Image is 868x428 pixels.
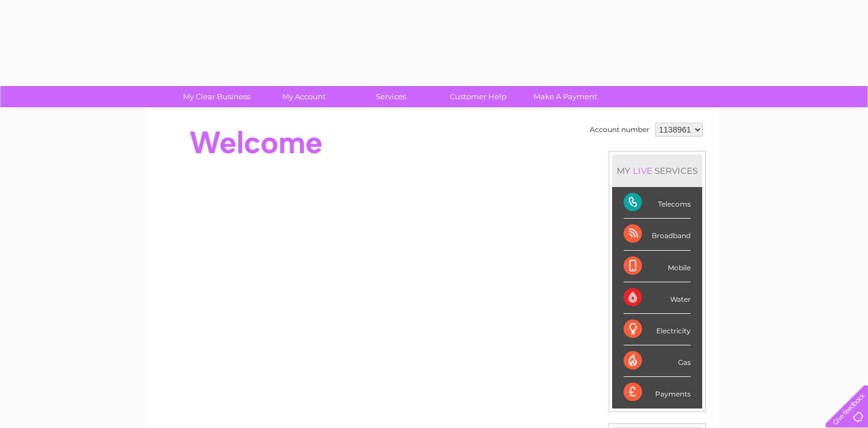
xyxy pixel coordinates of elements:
div: Telecoms [624,187,691,219]
div: Electricity [624,314,691,345]
a: My Account [256,86,351,107]
div: Gas [624,345,691,377]
a: My Clear Business [169,86,264,107]
div: Payments [624,377,691,408]
a: Customer Help [431,86,526,107]
a: Make A Payment [518,86,613,107]
div: Broadband [624,219,691,250]
a: Services [344,86,438,107]
div: Mobile [624,251,691,282]
div: Water [624,282,691,314]
td: Account number [587,120,652,139]
div: MY SERVICES [612,154,702,187]
div: LIVE [630,165,655,176]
